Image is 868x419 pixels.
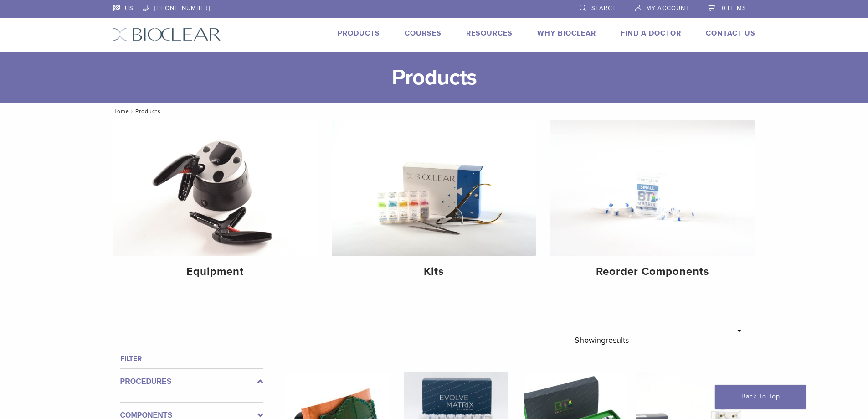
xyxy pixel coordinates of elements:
a: Reorder Components [550,120,755,286]
span: 0 items [722,5,746,12]
h4: Reorder Components [558,264,747,280]
h4: Filter [120,353,263,364]
span: / [129,109,135,114]
a: Find A Doctor [621,29,681,38]
a: Resources [466,29,513,38]
img: Kits [332,120,536,256]
a: Courses [405,29,442,38]
a: Products [338,29,380,38]
a: Equipment [113,120,318,286]
h4: Equipment [121,264,310,280]
a: Contact Us [706,29,755,38]
a: Why Bioclear [537,29,596,38]
img: Reorder Components [550,120,755,256]
img: Bioclear [113,28,221,41]
a: Home [110,108,129,114]
span: Search [591,5,617,12]
a: Kits [332,120,536,286]
h4: Kits [339,264,529,280]
nav: Products [106,103,762,119]
span: My Account [646,5,689,12]
p: Showing results [575,331,629,350]
img: Equipment [113,120,318,256]
label: Procedures [120,376,263,387]
a: Back To Top [715,385,806,409]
